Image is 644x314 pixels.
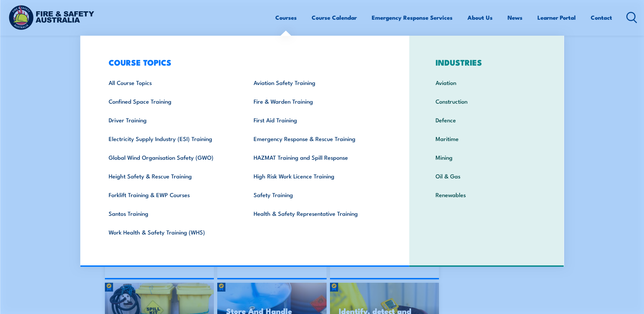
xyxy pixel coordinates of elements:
[98,110,243,129] a: Driver Training
[537,8,576,27] a: Learner Portal
[425,167,548,185] a: Oil & Gas
[98,129,243,148] a: Electricity Supply Industry (ESI) Training
[98,204,243,223] a: Santos Training
[591,8,612,27] a: Contact
[425,185,548,204] a: Renewables
[98,73,243,92] a: All Course Topics
[243,204,388,223] a: Health & Safety Representative Training
[425,148,548,167] a: Mining
[425,129,548,148] a: Maritime
[98,148,243,167] a: Global Wind Organisation Safety (GWO)
[425,73,548,92] a: Aviation
[98,167,243,185] a: Height Safety & Rescue Training
[508,8,522,27] a: News
[98,223,243,241] a: Work Health & Safety Training (WHS)
[243,148,388,167] a: HAZMAT Training and Spill Response
[312,8,357,27] a: Course Calendar
[372,8,453,27] a: Emergency Response Services
[243,129,388,148] a: Emergency Response & Rescue Training
[243,92,388,110] a: Fire & Warden Training
[243,185,388,204] a: Safety Training
[98,92,243,110] a: Confined Space Training
[425,92,548,110] a: Construction
[98,57,388,67] h3: COURSE TOPICS
[243,110,388,129] a: First Aid Training
[425,110,548,129] a: Defence
[425,57,548,67] h3: INDUSTRIES
[467,8,493,27] a: About Us
[243,167,388,185] a: High Risk Work Licence Training
[243,73,388,92] a: Aviation Safety Training
[275,8,297,27] a: Courses
[98,185,243,204] a: Forklift Training & EWP Courses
